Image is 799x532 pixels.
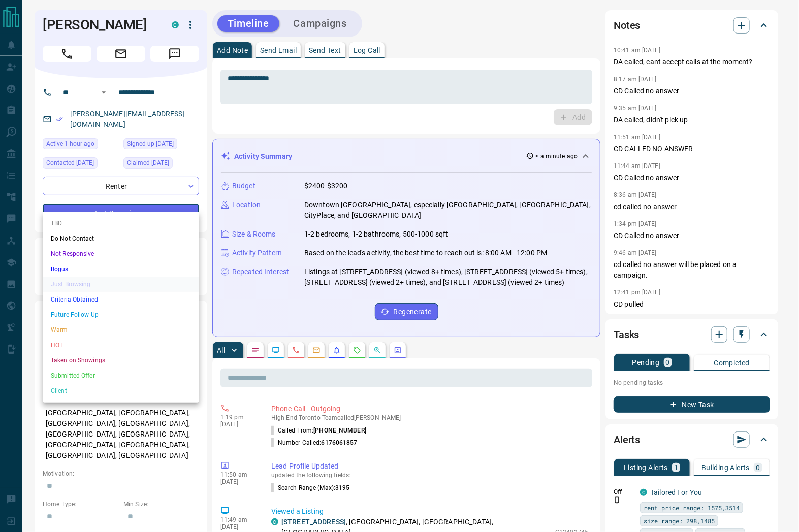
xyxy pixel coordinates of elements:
[43,383,199,398] li: Client
[43,338,199,353] li: HOT
[43,368,199,383] li: Submitted Offer
[43,353,199,368] li: Taken on Showings
[43,322,199,338] li: Warm
[43,261,199,277] li: Bogus
[43,216,199,231] li: TBD
[43,307,199,322] li: Future Follow Up
[43,246,199,261] li: Not Responsive
[43,231,199,246] li: Do Not Contact
[43,292,199,307] li: Criteria Obtained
